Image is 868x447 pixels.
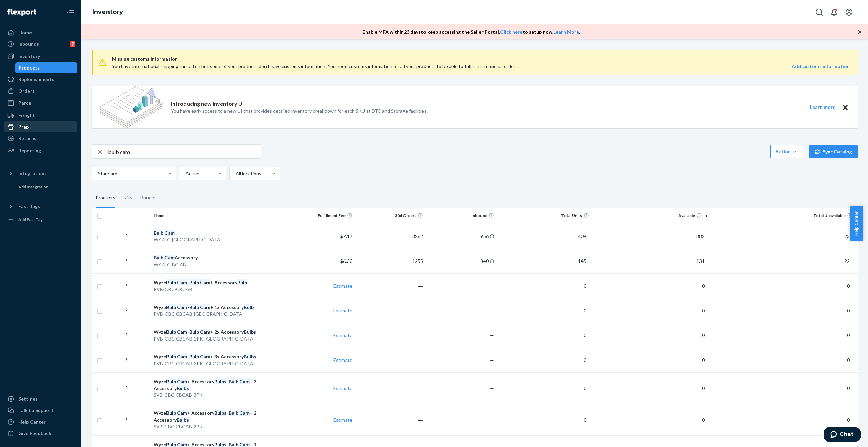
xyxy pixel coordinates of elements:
img: Flexport logo [7,9,36,16]
span: $6.30 [340,258,352,264]
div: Kits [123,189,132,208]
em: Bulb [154,255,163,260]
span: 0 [844,308,852,313]
em: Cam [177,279,187,285]
div: Inventory [18,53,40,60]
div: 7 [70,41,75,47]
span: Missing customs information [112,55,850,63]
em: Bulbs [244,329,256,335]
a: Inventory [4,51,77,62]
a: Parcel [4,98,77,109]
img: new-reports-banner-icon.82668bd98b6a51aee86340f2a7b77ae3.png [100,86,163,128]
em: Bulb [154,230,163,236]
th: Inbound [426,208,497,224]
em: Bulb [229,378,238,384]
em: Bulb [166,378,176,384]
th: 30d Orders [355,208,426,224]
em: Bulb [229,410,238,416]
em: Cam [200,304,210,310]
button: Learn more [806,103,840,112]
em: Bulb [166,329,176,335]
div: PVB-CBC-CBCAB-[GEOGRAPHIC_DATA] [154,311,281,317]
span: — [490,283,494,289]
a: Estimate [333,283,352,289]
div: Replenishments [18,76,54,83]
span: — [490,357,494,363]
a: Add Integration [4,181,77,192]
span: 0 [699,385,707,391]
iframe: Opens a widget where you can chat to one of our agents [824,427,861,444]
button: Integrations [4,168,77,179]
div: Talk to Support [18,407,54,414]
a: Add customs information [792,63,850,70]
button: Close [841,103,850,112]
em: Bulb [189,329,199,335]
a: Help Center [4,416,77,427]
span: 0 [699,357,707,363]
div: Wyze - + 3x Accessory [154,353,281,360]
a: Returns [4,133,77,144]
span: 0 [699,308,707,313]
div: PVB-CBC-CBCAB [154,286,281,293]
div: Inbounds [18,41,39,47]
span: 0 [844,417,852,423]
a: Freight [4,110,77,121]
a: Home [4,27,77,38]
button: Open notifications [827,5,841,19]
em: Bulb [189,354,199,359]
em: Cam [200,354,210,359]
div: Home [18,29,32,36]
em: Bulb [189,279,199,285]
span: 0 [699,417,707,423]
span: 22 [842,258,852,264]
td: 1255 [355,249,426,273]
em: Cam [200,329,210,335]
button: Give Feedback [4,428,77,439]
em: Cam [177,329,187,335]
button: Action [770,145,804,158]
span: 0 [844,283,852,289]
em: Bulbs [244,354,256,359]
td: 3262 [355,224,426,249]
input: All locations [235,170,236,177]
td: ― [355,298,426,323]
ol: breadcrumbs [87,2,129,22]
em: Bulbs [177,385,189,391]
div: Parcel [18,100,33,106]
span: 409 [575,233,589,239]
th: Total Units [497,208,591,224]
div: Action [775,148,799,155]
a: Inbounds7 [4,39,77,50]
em: Bulb [166,304,176,310]
em: Bulb [189,304,199,310]
div: PVB-CBC-CBCAB-2PK-[GEOGRAPHIC_DATA] [154,335,281,342]
input: Active [185,170,185,177]
em: Cam [239,378,250,384]
div: PVB-CBC-CBCAB-3PK-[GEOGRAPHIC_DATA] [154,360,281,367]
span: 0 [844,385,852,391]
span: — [490,332,494,338]
a: Estimate [333,332,352,338]
td: ― [355,348,426,372]
span: — [490,308,494,313]
td: 956 [426,224,497,249]
button: Sync Catalog [809,145,858,158]
div: Prep [18,123,29,130]
div: Fast Tags [18,203,40,210]
span: 23 [842,233,852,239]
span: — [490,385,494,391]
div: Add Fast Tag [18,217,43,222]
a: Estimate [333,308,352,313]
span: 382 [694,233,707,239]
input: Standard [97,170,98,177]
a: Estimate [333,385,352,391]
span: 0 [581,332,589,338]
span: 0 [844,357,852,363]
a: Estimate [333,357,352,363]
div: Products [19,64,40,71]
button: Talk to Support [4,405,77,416]
span: 0 [581,385,589,391]
em: Bulbs [214,378,226,384]
a: Reporting [4,145,77,156]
